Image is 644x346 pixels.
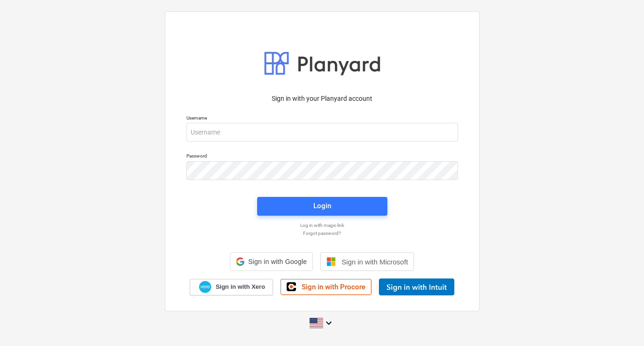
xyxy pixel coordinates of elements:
[186,94,458,104] p: Sign in with your Planyard account
[281,279,371,295] a: Sign in with Procore
[182,230,463,236] a: Forgot password?
[302,283,365,291] span: Sign in with Procore
[323,317,334,329] i: keyboard_arrow_down
[186,115,458,123] p: Username
[186,153,458,161] p: Password
[199,281,211,293] img: Xero logo
[186,123,458,142] input: Username
[326,257,336,266] img: Microsoft logo
[341,258,408,266] span: Sign in with Microsoft
[313,200,331,212] div: Login
[248,258,307,265] span: Sign in with Google
[190,279,273,295] a: Sign in with Xero
[215,283,265,291] span: Sign in with Xero
[257,197,387,216] button: Login
[182,222,463,228] a: Log in with magic link
[230,252,313,271] div: Sign in with Google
